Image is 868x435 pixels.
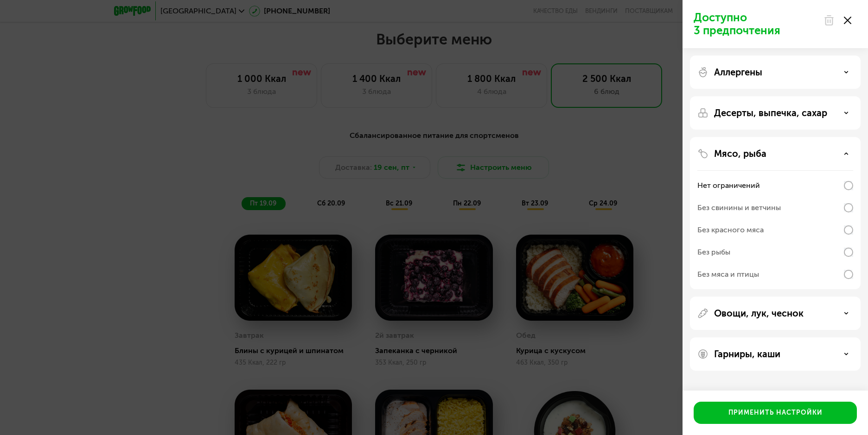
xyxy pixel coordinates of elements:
[714,148,766,159] p: Мясо, рыба
[714,67,762,78] p: Аллергены
[694,11,818,37] p: Доступно 3 предпочтения
[697,269,759,280] div: Без мяса и птицы
[697,224,764,236] div: Без красного мяса
[697,202,781,213] div: Без свинины и ветчины
[697,247,730,258] div: Без рыбы
[697,180,760,191] div: Нет ограничений
[714,308,804,319] p: Овощи, лук, чеснок
[694,402,857,424] button: Применить настройки
[714,348,780,360] p: Гарниры, каши
[714,107,827,118] p: Десерты, выпечка, сахар
[728,408,823,417] div: Применить настройки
